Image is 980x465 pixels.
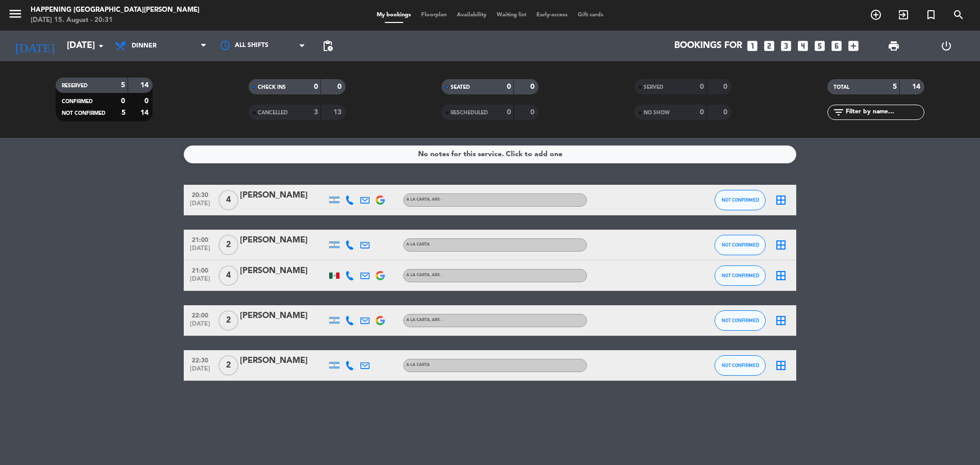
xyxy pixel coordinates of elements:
span: NOT CONFIRMED [62,111,106,116]
div: [PERSON_NAME] [240,309,327,323]
button: NOT CONFIRMED [715,310,766,331]
span: [DATE] [187,321,213,332]
strong: 0 [700,83,704,90]
img: google-logo.png [376,271,385,280]
span: My bookings [372,12,416,18]
span: print [888,40,900,52]
span: 22:30 [187,354,213,365]
span: Dinner [132,42,157,50]
div: [PERSON_NAME] [240,264,327,278]
span: SERVED [644,85,664,90]
i: border_all [775,270,787,282]
i: arrow_drop_down [95,40,107,52]
i: add_circle_outline [870,9,882,21]
i: [DATE] [8,35,62,57]
strong: 0 [723,83,729,90]
div: [DATE] 15. August - 20:31 [31,15,200,26]
strong: 0 [144,97,151,105]
i: exit_to_app [897,9,910,21]
i: looks_5 [813,39,826,53]
span: 4 [218,265,238,286]
span: NOT CONFIRMED [722,242,759,248]
span: Early-access [531,12,573,18]
strong: 0 [530,109,536,116]
span: Bookings for [674,41,742,51]
span: [DATE] [187,245,213,257]
span: TOTAL [834,85,849,90]
strong: 0 [507,109,511,116]
span: , ARS - [430,318,442,322]
div: [PERSON_NAME] [240,189,327,202]
span: A LA CARTA [406,318,442,322]
span: SEATED [451,85,470,90]
i: border_all [775,359,787,372]
div: LOG OUT [920,31,972,61]
span: 4 [218,190,238,210]
strong: 14 [912,83,922,90]
span: [DATE] [187,276,213,287]
span: pending_actions [322,40,334,52]
strong: 0 [723,109,729,116]
strong: 0 [314,83,318,90]
div: [PERSON_NAME] [240,234,327,247]
strong: 14 [140,109,151,116]
span: A LA CARTA [406,198,442,202]
i: looks_4 [796,39,810,53]
strong: 0 [530,83,536,90]
span: 21:00 [187,264,213,276]
strong: 14 [140,82,151,89]
div: Happening [GEOGRAPHIC_DATA][PERSON_NAME] [31,5,200,15]
strong: 13 [333,109,344,116]
i: border_all [775,194,787,206]
i: looks_two [763,39,776,53]
i: menu [8,6,23,21]
strong: 5 [121,82,125,89]
span: CONFIRMED [62,99,93,104]
span: , ARS - [430,273,442,277]
strong: 3 [314,109,318,116]
span: NOT CONFIRMED [722,362,759,368]
img: google-logo.png [376,316,385,325]
i: turned_in_not [925,9,937,21]
button: NOT CONFIRMED [715,190,766,210]
span: 20:30 [187,188,213,200]
strong: 0 [507,83,511,90]
i: looks_6 [830,39,843,53]
i: looks_3 [779,39,793,53]
strong: 5 [121,109,126,116]
button: menu [8,6,23,25]
i: power_settings_new [940,40,952,52]
strong: 0 [337,83,344,90]
span: 2 [218,355,238,376]
img: google-logo.png [376,195,385,205]
span: Gift cards [573,12,608,18]
span: RESCHEDULED [451,110,488,115]
span: Availability [452,12,492,18]
span: A LA CARTA [406,363,430,367]
span: , ARS - [430,198,442,202]
strong: 0 [121,97,125,105]
span: A LA CARTA [406,273,442,277]
i: add_box [847,39,860,53]
span: NOT CONFIRMED [722,197,759,203]
span: Floorplan [416,12,452,18]
button: NOT CONFIRMED [715,265,766,286]
span: NOT CONFIRMED [722,317,759,323]
span: [DATE] [187,365,213,377]
strong: 5 [893,83,897,90]
span: 21:00 [187,233,213,245]
strong: 0 [700,109,704,116]
span: 2 [218,310,238,331]
button: NOT CONFIRMED [715,235,766,255]
span: NOT CONFIRMED [722,273,759,278]
span: 22:00 [187,309,213,321]
span: NO SHOW [644,110,670,115]
i: border_all [775,314,787,327]
button: NOT CONFIRMED [715,355,766,376]
span: A LA CARTA [406,242,430,247]
div: [PERSON_NAME] [240,354,327,368]
i: filter_list [832,106,845,118]
input: Filter by name... [845,107,924,118]
span: Waiting list [492,12,531,18]
span: CHECK INS [258,85,286,90]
